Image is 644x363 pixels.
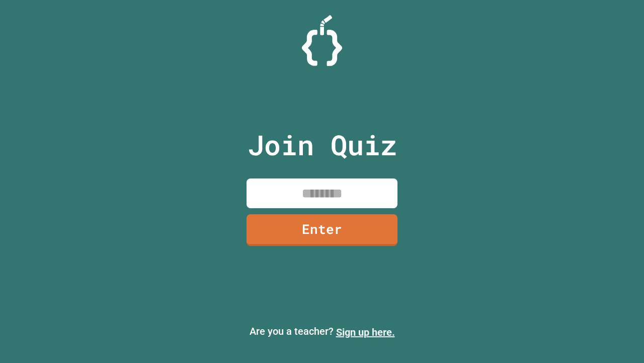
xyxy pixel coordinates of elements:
img: Logo.svg [302,15,342,66]
a: Enter [247,214,397,246]
p: Join Quiz [248,124,397,166]
iframe: chat widget [602,323,634,353]
p: Are you a teacher? [8,324,636,340]
a: Sign up here. [336,326,395,338]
